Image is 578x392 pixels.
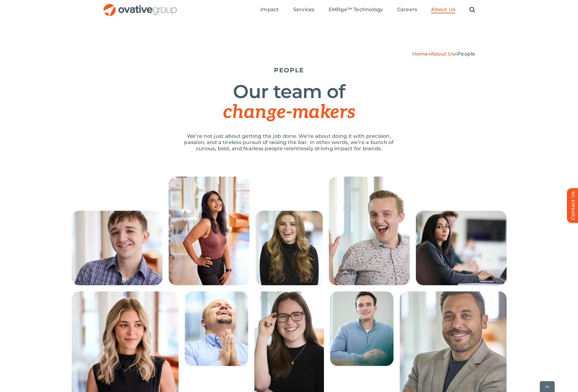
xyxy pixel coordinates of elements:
[412,51,428,57] a: Home
[223,101,355,124] span: change-makers
[457,51,475,57] span: People
[397,7,417,13] span: Careers
[293,7,315,13] span: Services
[293,7,315,13] a: Services
[397,7,417,13] a: Careers
[431,7,455,13] span: About Us
[329,177,410,285] img: People – Collage McCrossen
[103,82,476,122] h1: Our team of
[431,7,455,13] a: About Us
[329,7,383,13] span: EMRge™ Technology
[330,291,394,366] img: People – Collage Casey
[260,7,279,13] a: Impact
[329,7,383,13] a: EMRge™ Technology
[260,7,279,13] span: Impact
[72,211,162,285] img: People – Collage Ethan
[103,3,177,9] a: OG_Full_horizontal_RGB
[412,51,476,57] span: » »
[416,211,507,285] img: People – Collage Trushna
[185,291,248,366] img: People – Collage Roman
[256,211,323,285] img: People – Collage Lauren
[169,177,249,285] img: 240613_Ovative Group_Portrait14945 (1)
[177,133,401,152] p: We’re not just about getting the job done. We’re about doing it with precision, passion, and a ti...
[469,7,475,13] a: Search
[430,51,455,57] a: About Us
[103,66,476,74] h5: PEOPLE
